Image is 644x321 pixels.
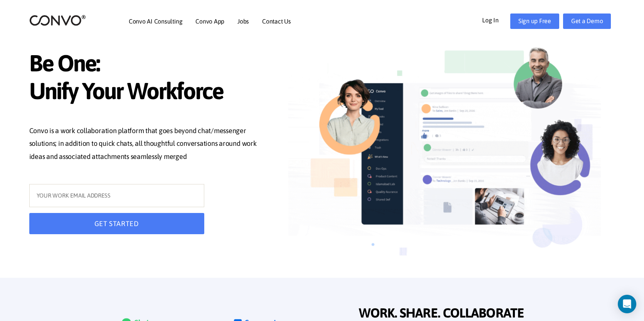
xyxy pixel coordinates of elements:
button: GET STARTED [29,213,204,234]
a: Jobs [237,18,249,24]
a: Sign up Free [510,14,559,29]
a: Get a Demo [563,14,611,29]
p: Convo is a work collaboration platform that goes beyond chat/messenger solutions; in addition to ... [29,124,267,165]
img: image_not_found [288,37,601,280]
input: YOUR WORK EMAIL ADDRESS [29,184,204,207]
a: Convo AI Consulting [129,18,182,24]
div: Open Intercom Messenger [618,295,636,313]
a: Convo App [195,18,224,24]
img: logo_2.png [29,14,86,26]
a: Log In [482,14,510,26]
span: Unify Your Workforce [29,77,267,107]
span: Be One: [29,49,267,79]
a: Contact Us [262,18,291,24]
